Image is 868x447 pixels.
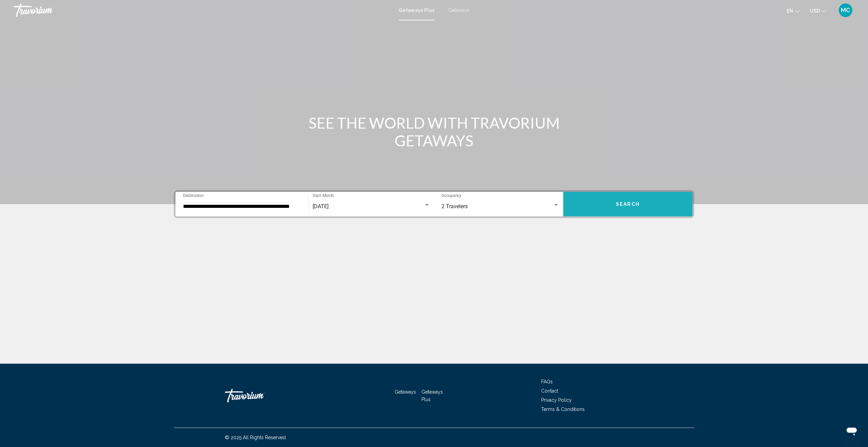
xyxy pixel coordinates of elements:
button: Search [563,192,692,216]
button: Change currency [810,6,827,16]
a: Getaways [448,7,469,13]
a: Contact [541,388,558,394]
span: USD [810,8,820,14]
span: en [787,8,793,14]
a: Getaways Plus [421,389,443,402]
a: FAQs [541,379,553,384]
span: [DATE] [313,203,329,210]
div: Search widget [176,192,692,216]
span: Search [616,202,640,207]
a: Getaways [395,389,416,395]
a: Travorium [14,3,392,17]
span: MC [841,7,850,14]
iframe: Button to launch messaging window [841,420,863,442]
button: User Menu [837,3,854,17]
button: Change language [787,6,800,16]
span: 2 Travelers [441,203,468,210]
a: Travorium [225,385,293,406]
span: © 2025 All Rights Reserved. [225,435,287,440]
h1: SEE THE WORLD WITH TRAVORIUM GETAWAYS [306,114,562,149]
a: Privacy Policy [541,397,572,403]
a: Getaways Plus [399,7,434,13]
a: Terms & Conditions [541,407,585,412]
